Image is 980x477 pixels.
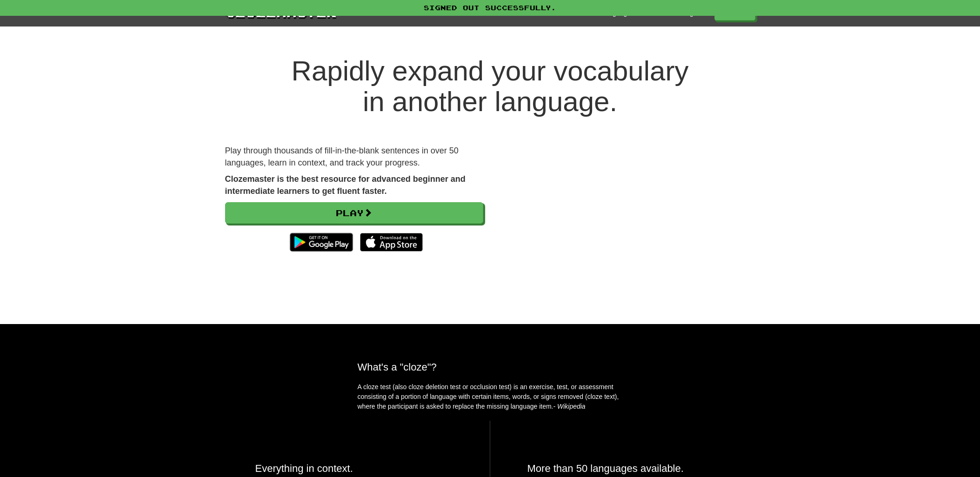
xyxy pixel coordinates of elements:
h2: More than 50 languages available. [527,463,725,474]
strong: Clozemaster is the best resource for advanced beginner and intermediate learners to get fluent fa... [225,174,466,196]
em: - Wikipedia [553,403,586,410]
img: Download_on_the_App_Store_Badge_US-UK_135x40-25178aeef6eb6b83b96f5f2d004eda3bffbb37122de64afbaef7... [360,233,423,252]
p: Play through thousands of fill-in-the-blank sentences in over 50 languages, learn in context, and... [225,145,483,169]
h2: What's a "cloze"? [358,361,623,373]
img: Get it on Google Play [285,228,357,256]
p: A cloze test (also cloze deletion test or occlusion test) is an exercise, test, or assessment con... [358,382,623,411]
a: Play [225,202,483,224]
h2: Everything in context. [255,463,453,474]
